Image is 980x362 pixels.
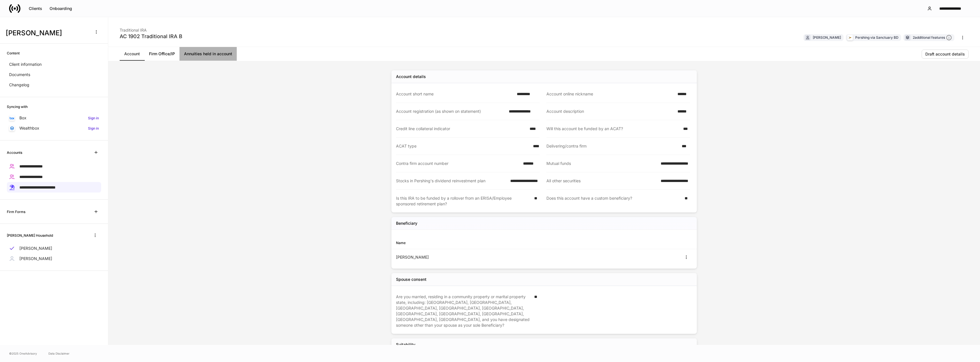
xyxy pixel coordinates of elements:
[19,246,52,251] p: [PERSON_NAME]
[546,126,680,132] div: Will this account be funded by an ACAT?
[46,4,76,13] button: Onboarding
[7,113,101,123] a: BoxSign in
[396,143,530,149] div: ACAT type
[855,35,899,40] div: Pershing via Sanctuary BD
[396,74,426,79] div: Account details
[396,126,526,132] div: Credit line collateral indicator
[396,240,544,246] div: Name
[546,161,657,166] div: Mutual funds
[144,47,179,61] a: Firm Office/IP
[925,52,965,56] div: Draft account details
[19,125,39,131] p: Wealthbox
[50,7,72,11] div: Onboarding
[120,24,182,33] div: Traditional IRA
[29,7,42,11] div: Clients
[813,35,841,40] div: [PERSON_NAME]
[25,4,46,13] button: Clients
[9,82,29,88] p: Changelog
[48,351,70,356] a: Data Disclaimer
[7,243,101,253] a: [PERSON_NAME]
[9,351,37,356] span: © 2025 OneAdvisory
[7,80,101,90] a: Changelog
[396,254,544,260] div: [PERSON_NAME]
[7,69,101,80] a: Documents
[396,195,531,207] div: Is this IRA to be funded by a rollover from an ERISA/Employee sponsored retirement plan?
[913,35,952,41] div: 2 additional features
[19,256,52,261] p: [PERSON_NAME]
[396,91,513,97] div: Account short name
[396,342,415,347] div: Suitability
[7,104,28,109] h6: Syncing with
[7,123,101,133] a: WealthboxSign in
[7,253,101,264] a: [PERSON_NAME]
[7,209,25,214] h6: Firm Forms
[7,50,20,56] h6: Content
[396,161,520,166] div: Contra firm account number
[7,233,53,238] h6: [PERSON_NAME] Household
[88,115,99,121] h6: Sign in
[10,117,14,119] img: oYqM9ojoZLfzCHUefNbBcWHcyDPbQKagtYciMC8pFl3iZXy3dU33Uwy+706y+0q2uJ1ghNQf2OIHrSh50tUd9HaB5oMc62p0G...
[120,33,182,40] div: AC 1902 Traditional IRA B
[9,72,30,77] p: Documents
[396,220,417,226] h5: Beneficiary
[396,277,426,282] div: Spouse consent
[546,91,674,97] div: Account online nickname
[922,50,969,59] button: Draft account details
[546,178,657,184] div: All other securities
[179,47,237,61] a: Annuities held in account
[396,109,505,114] div: Account registration (as shown on statement)
[546,109,674,114] div: Account description
[7,150,22,155] h6: Accounts
[9,62,42,67] p: Client information
[546,195,681,207] div: Does this account have a custom beneficiary?
[6,28,88,38] h3: [PERSON_NAME]
[19,115,26,121] p: Box
[88,126,99,131] h6: Sign in
[396,294,531,328] div: Are you married, residing in a community property or marital property state, including: [GEOGRAPH...
[396,178,507,184] div: Stocks in Pershing's dividend reinvestment plan
[120,47,144,61] a: Account
[546,143,678,149] div: Delivering/contra firm
[7,59,101,69] a: Client information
